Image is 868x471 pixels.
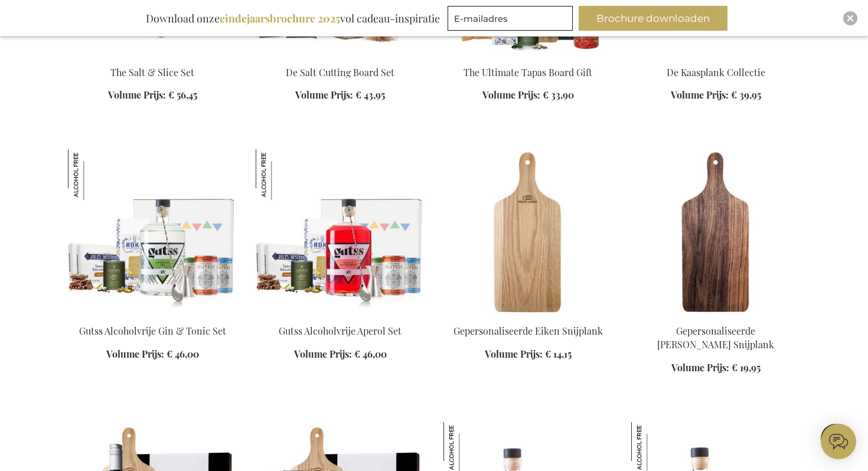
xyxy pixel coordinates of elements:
[631,149,800,315] img: Gepersonaliseerde Walnoot Snijplank
[443,51,612,63] a: The Ultimate Tapas Board Gift
[295,89,353,101] span: Volume Prijs:
[443,149,612,315] img: Personalised Oak Cutting Board
[108,89,166,101] span: Volume Prijs:
[354,348,387,360] span: € 46,00
[256,149,425,315] img: Gutss Non-Alcoholic Aperol Set
[485,348,572,361] a: Volume Prijs: € 14,15
[579,6,727,31] button: Brochure downloaden
[464,66,592,78] a: The Ultimate Tapas Board Gift
[295,89,385,102] a: Volume Prijs: € 43,95
[68,310,237,321] a: Gutss Non-Alcoholic Gin & Tonic Set Gutss Alcoholvrije Gin & Tonic Set
[256,149,306,200] img: Gutss Alcoholvrije Aperol Set
[106,348,199,361] a: Volume Prijs: € 46,00
[671,89,761,102] a: Volume Prijs: € 39,95
[657,325,774,351] a: Gepersonaliseerde [PERSON_NAME] Snijplank
[448,6,573,31] input: E-mailadres
[110,66,194,78] a: The Salt & Slice Set
[355,89,385,101] span: € 43,95
[485,348,543,360] span: Volume Prijs:
[141,6,445,31] div: Download onze vol cadeau-inspiratie
[443,310,612,321] a: Personalised Oak Cutting Board
[453,325,603,337] a: Gepersonaliseerde Eiken Snijplank
[256,51,425,63] a: De Salt Cutting Board Set
[732,361,761,374] span: € 19,95
[106,348,164,360] span: Volume Prijs:
[294,348,387,361] a: Volume Prijs: € 46,00
[279,325,402,337] a: Gutss Alcoholvrije Aperol Set
[843,11,857,25] div: Close
[220,11,340,25] b: eindejaarsbrochure 2025
[256,310,425,321] a: Gutss Non-Alcoholic Aperol Set Gutss Alcoholvrije Aperol Set
[167,348,199,360] span: € 46,00
[68,149,237,315] img: Gutss Non-Alcoholic Gin & Tonic Set
[847,15,854,22] img: Close
[671,361,729,374] span: Volume Prijs:
[286,66,394,78] a: De Salt Cutting Board Set
[482,89,540,101] span: Volume Prijs:
[631,51,800,63] a: The Cheese Board Collection
[671,361,761,375] a: Volume Prijs: € 19,95
[68,51,237,63] a: The Salt & Slice Set Exclusive Business Gift
[108,89,197,102] a: Volume Prijs: € 56,45
[294,348,352,360] span: Volume Prijs:
[821,424,856,459] iframe: belco-activator-frame
[448,6,576,34] form: marketing offers and promotions
[667,66,765,78] a: De Kaasplank Collectie
[79,325,226,337] a: Gutss Alcoholvrije Gin & Tonic Set
[168,89,197,101] span: € 56,45
[482,89,574,102] a: Volume Prijs: € 33,90
[68,149,119,200] img: Gutss Alcoholvrije Gin & Tonic Set
[631,310,800,321] a: Gepersonaliseerde Walnoot Snijplank
[543,89,574,101] span: € 33,90
[545,348,572,360] span: € 14,15
[671,89,729,101] span: Volume Prijs:
[731,89,761,101] span: € 39,95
